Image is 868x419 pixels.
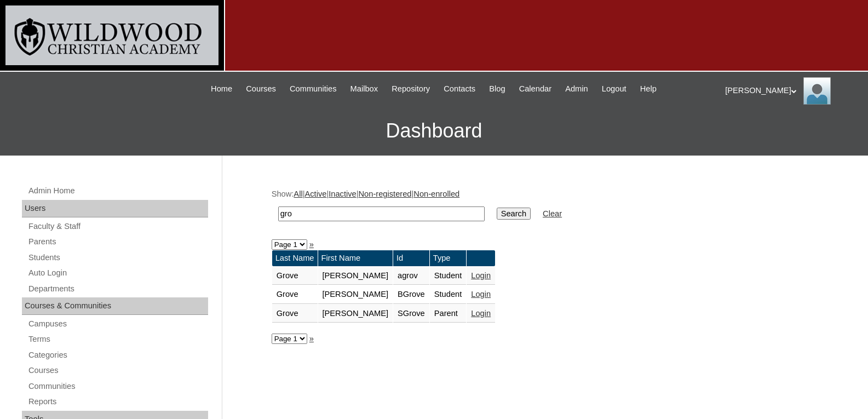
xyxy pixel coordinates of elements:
td: First Name [318,250,393,266]
a: All [294,190,302,198]
span: Communities [290,83,337,95]
div: Courses & Communities [22,297,208,315]
span: Logout [602,83,626,95]
a: Clear [543,209,562,218]
td: [PERSON_NAME] [318,305,393,323]
td: Student [430,267,467,285]
span: Calendar [519,83,551,95]
span: Mailbox [350,83,378,95]
a: Login [471,309,491,318]
span: Courses [246,83,276,95]
td: Last Name [272,250,318,266]
h3: Dashboard [5,106,863,156]
span: Help [640,83,657,95]
a: Admin [560,83,594,95]
a: Login [471,271,491,280]
a: Campuses [27,317,208,331]
a: Admin Home [27,184,208,198]
input: Search [278,206,485,221]
a: Departments [27,282,208,296]
a: » [309,240,314,249]
a: Auto Login [27,266,208,280]
input: Search [497,208,531,220]
span: Blog [489,83,505,95]
a: Reports [27,395,208,409]
div: [PERSON_NAME] [725,77,857,105]
img: Jill Isaac [803,77,831,105]
a: Mailbox [345,83,384,95]
td: [PERSON_NAME] [318,285,393,304]
td: agrov [393,267,429,285]
div: Show: | | | | [272,188,814,227]
td: Student [430,285,467,304]
td: Grove [272,305,318,323]
td: [PERSON_NAME] [318,267,393,285]
a: Courses [240,83,281,95]
a: Faculty & Staff [27,220,208,233]
span: Contacts [444,83,475,95]
img: logo-white.png [5,5,219,65]
a: Non-registered [359,190,412,198]
a: Communities [284,83,342,95]
a: Categories [27,348,208,362]
a: Contacts [438,83,481,95]
span: Home [211,83,232,95]
div: Users [22,200,208,217]
a: Calendar [514,83,557,95]
a: Non-enrolled [413,190,459,198]
a: Parents [27,235,208,249]
a: Courses [27,364,208,377]
a: Inactive [329,190,357,198]
a: Help [635,83,662,95]
a: Home [205,83,238,95]
td: BGrove [393,285,429,304]
a: Logout [596,83,632,95]
td: Grove [272,285,318,304]
a: Communities [27,380,208,393]
a: Students [27,251,208,265]
a: Blog [484,83,510,95]
td: Parent [430,305,467,323]
a: Login [471,290,491,299]
td: Grove [272,267,318,285]
td: SGrove [393,305,429,323]
a: » [309,334,314,343]
span: Repository [392,83,430,95]
a: Active [304,190,326,198]
td: Type [430,250,467,266]
td: Id [393,250,429,266]
a: Terms [27,332,208,346]
a: Repository [386,83,435,95]
span: Admin [565,83,588,95]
